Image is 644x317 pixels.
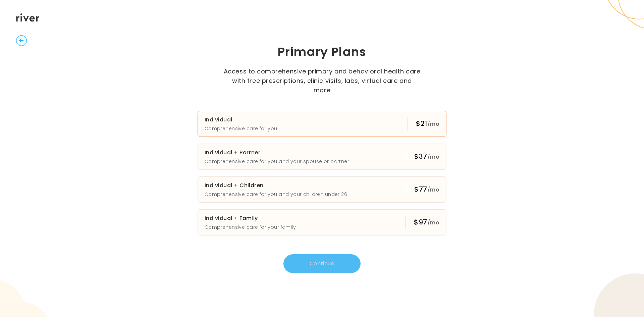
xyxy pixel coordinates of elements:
[414,184,439,195] div: $77
[414,152,439,162] div: $37
[427,120,439,128] span: /mo
[427,153,439,161] span: /mo
[205,148,349,157] h3: Individual + Partner
[205,115,277,124] h3: Individual
[223,67,421,95] p: Access to comprehensive primary and behavioral health care with free prescriptions, clinic visits...
[427,219,439,226] span: /mo
[198,176,446,203] button: Individual + ChildrenComprehensive care for you and your children under 26$77/mo
[414,217,439,227] div: $97
[205,181,347,190] h3: Individual + Children
[198,111,446,137] button: IndividualComprehensive care for you$21/mo
[283,254,361,273] button: Continue
[198,144,446,170] button: Individual + PartnerComprehensive care for you and your spouse or partner$37/mo
[205,214,296,223] h3: Individual + Family
[198,209,446,235] button: Individual + FamilyComprehensive care for your family$97/mo
[205,124,277,133] p: Comprehensive care for you
[166,44,478,60] h1: Primary Plans
[205,157,349,165] p: Comprehensive care for you and your spouse or partner
[427,186,439,194] span: /mo
[205,190,347,198] p: Comprehensive care for you and your children under 26
[205,223,296,231] p: Comprehensive care for your family
[416,119,439,129] div: $21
